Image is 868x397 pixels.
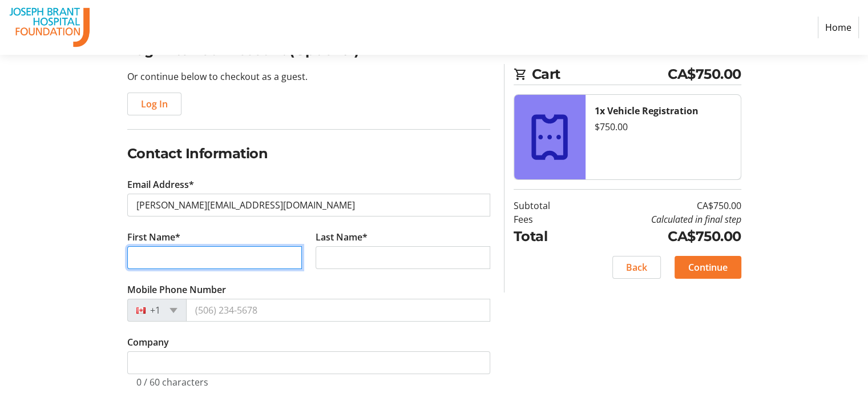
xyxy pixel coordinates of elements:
strong: 1x Vehicle Registration [595,105,699,117]
td: Fees [514,212,579,226]
td: Calculated in final step [579,212,741,226]
label: Mobile Phone Number [127,283,226,296]
button: Log In [127,93,181,115]
span: Continue [688,260,728,274]
input: (506) 234-5678 [186,299,490,322]
h2: Contact Information [127,143,490,164]
button: Back [612,256,661,279]
td: CA$750.00 [579,199,741,212]
span: Back [626,260,647,274]
img: The Joseph Brant Hospital Foundation's Logo [9,5,90,50]
button: Continue [675,256,741,279]
td: CA$750.00 [579,226,741,247]
label: First Name* [127,230,180,244]
label: Last Name* [316,230,368,244]
p: Or continue below to checkout as a guest. [127,70,490,83]
td: Subtotal [514,199,579,212]
div: $750.00 [595,120,732,134]
a: Home [818,17,859,38]
label: Email Address* [127,178,194,191]
span: Log In [141,97,168,111]
label: Company [127,335,169,349]
span: CA$750.00 [668,64,741,85]
td: Total [514,226,579,247]
span: Cart [532,64,668,85]
tr-character-limit: 0 / 60 characters [136,376,208,388]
